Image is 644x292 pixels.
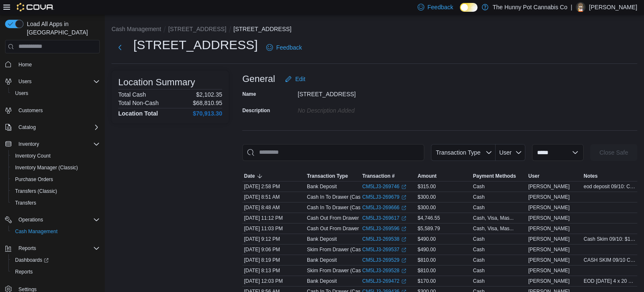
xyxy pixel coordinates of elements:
[473,225,514,232] div: Cash, Visa, Mas...
[307,246,369,253] p: Skim From Drawer (Cash 1)
[242,276,305,286] div: [DATE] 12:03 PM
[118,91,146,98] h6: Total Cash
[12,88,31,98] a: Users
[584,236,636,242] span: Cash Skim 09/10: $100 x 2 = $200 $50 x 1 = $50 $12 x 20 = $240
[473,194,485,200] div: Cash
[12,186,100,196] span: Transfers (Classic)
[15,139,100,149] span: Inventory
[528,246,570,253] span: [PERSON_NAME]
[473,215,514,221] div: Cash, Visa, Mas...
[12,174,57,184] a: Purchase Orders
[8,150,103,162] button: Inventory Count
[18,107,43,114] span: Customers
[2,214,103,226] button: Operations
[18,216,43,223] span: Operations
[307,194,369,200] p: Cash In To Drawer (Cash 2)
[15,215,100,225] span: Operations
[307,236,337,242] p: Bank Deposit
[8,185,103,197] button: Transfers (Classic)
[242,91,256,97] label: Name
[401,247,406,253] svg: External link
[8,87,103,99] button: Users
[193,100,222,106] p: $68,810.95
[8,266,103,278] button: Reports
[242,213,305,223] div: [DATE] 11:12 PM
[528,267,570,274] span: [PERSON_NAME]
[471,171,527,181] button: Payment Methods
[15,243,100,253] span: Reports
[12,151,100,161] span: Inventory Count
[418,278,436,284] span: $170.00
[242,234,305,244] div: [DATE] 9:12 PM
[12,163,81,173] a: Inventory Manager (Classic)
[12,186,60,196] a: Transfers (Classic)
[473,183,485,190] div: Cash
[473,257,485,263] div: Cash
[401,205,406,210] svg: External link
[242,144,424,161] input: This is a search bar. As you type, the results lower in the page will automatically filter.
[242,245,305,255] div: [DATE] 9:06 PM
[307,278,337,284] p: Bank Deposit
[12,198,39,208] a: Transfers
[528,257,570,263] span: [PERSON_NAME]
[242,224,305,234] div: [DATE] 11:03 PM
[112,25,637,35] nav: An example of EuiBreadcrumbs
[584,278,636,284] span: EOD [DATE] 4 x 20 = 80 18 x 5 = 90
[15,59,100,70] span: Home
[234,26,291,32] button: [STREET_ADDRESS]
[473,236,485,242] div: Cash
[401,279,406,284] svg: External link
[528,215,570,221] span: [PERSON_NAME]
[362,246,406,253] a: CM5LJ3-269537External link
[493,2,567,12] p: The Hunny Pot Cannabis Co
[307,183,337,190] p: Bank Deposit
[528,225,570,232] span: [PERSON_NAME]
[12,267,100,277] span: Reports
[362,278,406,284] a: CM5LJ3-269472External link
[401,184,406,189] svg: External link
[362,215,406,221] a: CM5LJ3-269617External link
[528,204,570,211] span: [PERSON_NAME]
[242,171,305,181] button: Date
[242,182,305,192] div: [DATE] 2:58 PM
[193,110,222,117] h4: $70,913.30
[528,194,570,200] span: [PERSON_NAME]
[401,237,406,242] svg: External link
[418,194,436,200] span: $300.00
[528,278,570,284] span: [PERSON_NAME]
[8,162,103,174] button: Inventory Manager (Classic)
[133,37,258,53] h1: [STREET_ADDRESS]
[15,76,35,87] button: Users
[15,122,39,132] button: Catalog
[473,267,485,274] div: Cash
[473,204,485,211] div: Cash
[15,164,78,171] span: Inventory Manager (Classic)
[362,204,406,211] a: CM5LJ3-269666External link
[112,26,161,32] button: Cash Management
[15,76,100,87] span: Users
[12,198,100,208] span: Transfers
[600,148,628,157] span: Close Safe
[418,257,436,263] span: $810.00
[416,171,471,181] button: Amount
[18,124,36,131] span: Catalog
[590,144,637,161] button: Close Safe
[12,174,100,184] span: Purchase Orders
[282,71,309,87] button: Edit
[362,257,406,263] a: CM5LJ3-269529External link
[589,2,637,12] p: [PERSON_NAME]
[12,151,54,161] a: Inventory Count
[473,278,485,284] div: Cash
[15,176,53,183] span: Purchase Orders
[118,77,195,87] h3: Location Summary
[418,267,436,274] span: $810.00
[499,149,512,156] span: User
[12,267,36,277] a: Reports
[418,204,436,211] span: $300.00
[15,105,100,116] span: Customers
[15,122,100,132] span: Catalog
[15,215,47,225] button: Operations
[528,173,540,179] span: User
[12,226,61,237] a: Cash Management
